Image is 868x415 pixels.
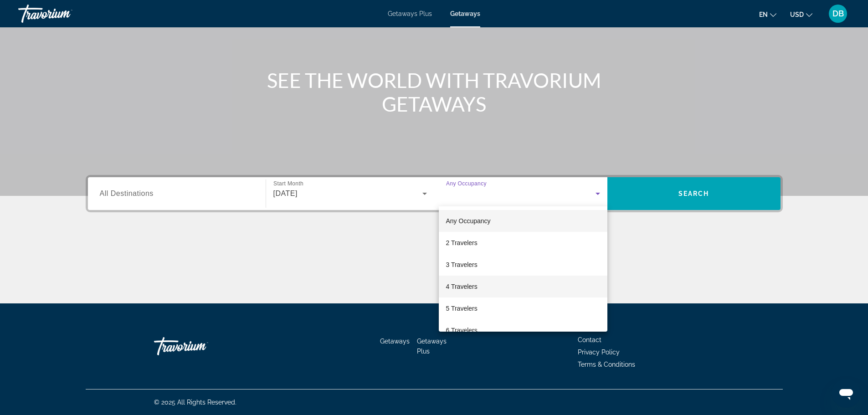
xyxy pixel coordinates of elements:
[446,325,478,336] span: 6 Travelers
[446,303,478,314] span: 5 Travelers
[832,379,861,408] iframe: Button to launch messaging window
[446,281,478,292] span: 4 Travelers
[446,259,478,270] span: 3 Travelers
[446,217,491,225] span: Any Occupancy
[446,237,478,248] span: 2 Travelers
